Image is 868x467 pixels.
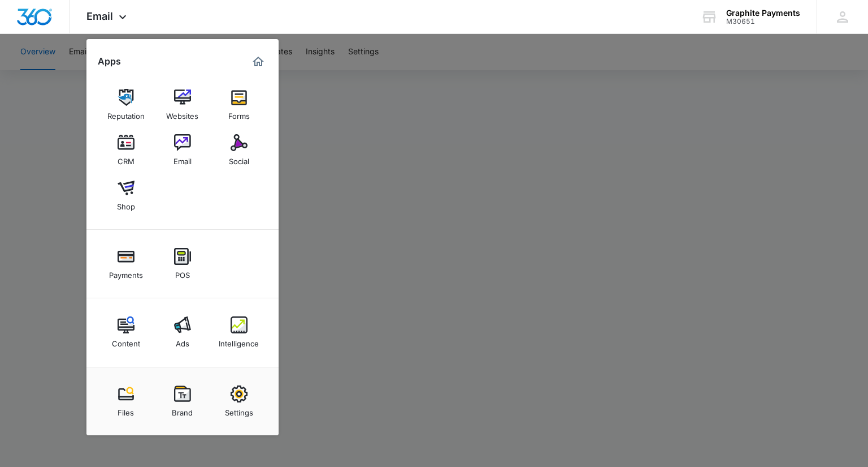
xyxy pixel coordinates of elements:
div: Shop [117,196,135,211]
a: Websites [161,83,204,126]
a: Marketing 360® Dashboard [249,53,267,71]
div: Settings [225,402,253,417]
a: Reputation [105,83,147,126]
a: Shop [105,174,147,217]
div: CRM [118,151,134,166]
a: Intelligence [218,311,261,354]
div: Content [112,333,140,348]
div: Reputation [107,106,145,121]
a: Forms [218,83,261,126]
div: Ads [176,333,189,348]
a: Brand [161,380,204,423]
div: Email [173,151,192,166]
span: Email [86,10,113,22]
a: Files [105,380,147,423]
div: POS [175,265,190,280]
a: POS [161,242,204,285]
div: Social [229,151,249,166]
div: Brand [172,402,193,417]
h2: Apps [98,56,121,67]
div: account name [726,8,800,18]
a: Content [105,311,147,354]
div: Payments [109,265,143,280]
a: Payments [105,242,147,285]
a: Ads [161,311,204,354]
div: Intelligence [219,333,259,348]
a: Settings [218,380,261,423]
div: Websites [166,106,198,121]
div: account id [726,18,800,25]
a: CRM [105,128,147,172]
div: Forms [228,106,250,121]
a: Social [218,128,261,172]
a: Email [161,128,204,172]
div: Files [118,402,134,417]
